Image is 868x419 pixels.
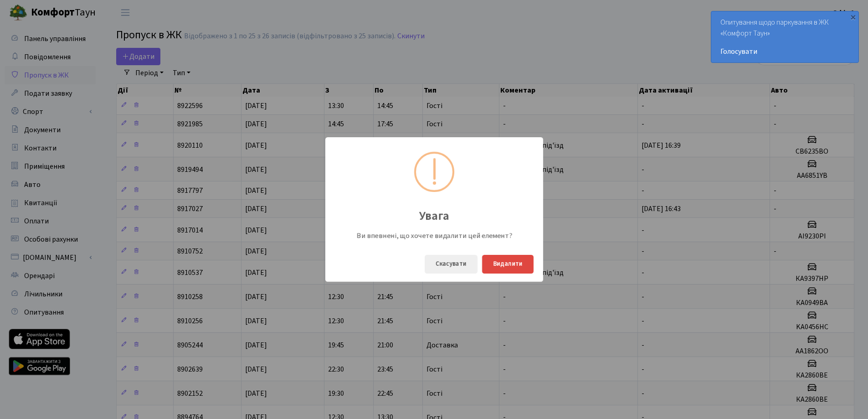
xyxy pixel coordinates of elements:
div: × [848,12,858,21]
div: Увага [325,201,543,225]
div: Ви впевнені, що хочете видалити цей елемент? [352,231,516,241]
div: Опитування щодо паркування в ЖК «Комфорт Таун» [711,11,858,62]
button: Скасувати [425,255,478,274]
a: Голосувати [720,46,849,57]
button: Видалити [482,255,534,274]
